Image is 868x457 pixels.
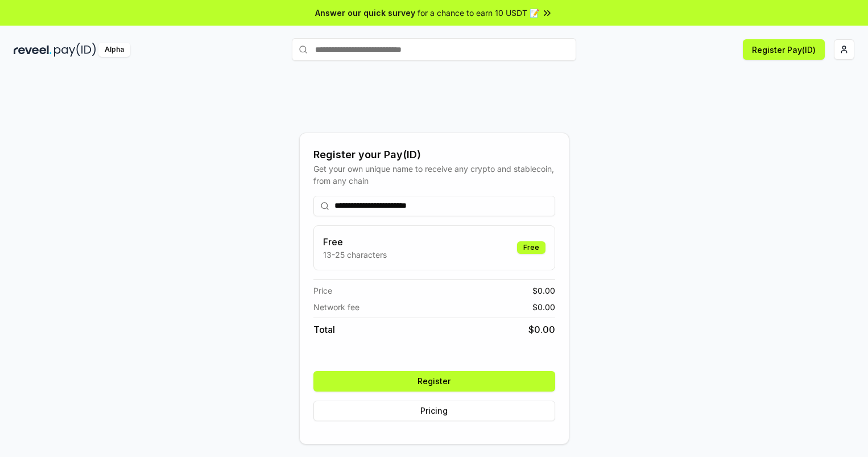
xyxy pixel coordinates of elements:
[315,7,415,19] span: Answer our quick survey
[532,285,555,297] span: $ 0.00
[313,301,359,313] span: Network fee
[323,235,387,249] h3: Free
[313,371,555,392] button: Register
[418,7,539,19] span: for a chance to earn 10 USDT 📝
[313,285,332,297] span: Price
[14,43,52,57] img: reveel_dark
[743,39,825,60] button: Register Pay(ID)
[313,147,555,163] div: Register your Pay(ID)
[313,163,555,187] div: Get your own unique name to receive any crypto and stablecoin, from any chain
[532,301,555,313] span: $ 0.00
[323,249,387,261] p: 13-25 characters
[313,401,555,421] button: Pricing
[313,323,335,336] span: Total
[54,43,96,57] img: pay_id
[528,323,555,336] span: $ 0.00
[517,241,545,254] div: Free
[98,43,130,57] div: Alpha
